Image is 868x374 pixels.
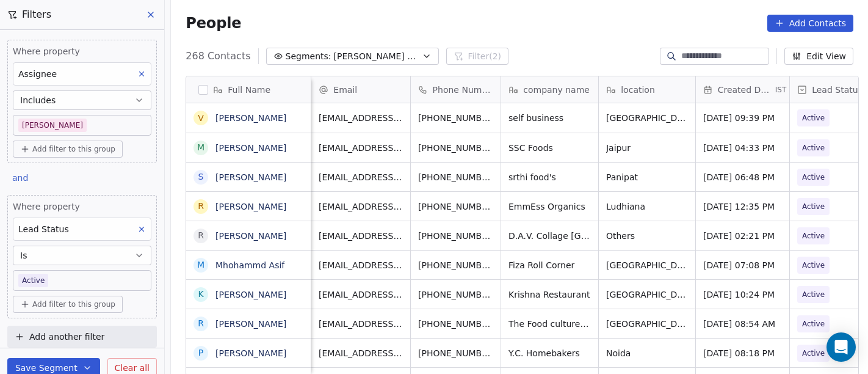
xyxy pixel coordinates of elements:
[508,171,591,183] span: srthi food's
[418,318,493,330] span: [PHONE_NUMBER]
[826,332,856,362] div: Open Intercom Messenger
[215,113,286,123] a: [PERSON_NAME]
[802,171,825,183] span: Active
[319,347,403,359] span: [EMAIL_ADDRESS][DOMAIN_NAME]
[418,230,493,242] span: [PHONE_NUMBER]
[319,142,403,154] span: [EMAIL_ADDRESS][DOMAIN_NAME]
[433,84,494,96] span: Phone Number
[198,229,204,242] div: R
[186,14,241,32] span: People
[703,318,782,330] span: [DATE] 08:54 AM
[802,112,825,124] span: Active
[215,319,286,329] a: [PERSON_NAME]
[802,200,825,213] span: Active
[703,112,782,124] span: [DATE] 09:39 PM
[319,112,403,124] span: [EMAIL_ADDRESS][DOMAIN_NAME]
[703,259,782,271] span: [DATE] 07:08 PM
[508,318,591,330] span: The Food culture cafe
[215,348,286,358] a: [PERSON_NAME]
[703,142,782,154] span: [DATE] 04:33 PM
[703,288,782,301] span: [DATE] 10:24 PM
[411,76,501,103] div: Phone Number
[215,260,284,270] a: Mhohammd Asif
[319,288,403,301] span: [EMAIL_ADDRESS][DOMAIN_NAME]
[334,50,419,63] span: [PERSON_NAME] Follow up Hot Active
[621,84,655,96] span: location
[319,259,403,271] span: [EMAIL_ADDRESS][DOMAIN_NAME]
[606,347,688,359] span: Noida
[198,200,204,213] div: R
[198,317,204,330] div: R
[508,200,591,213] span: EmmEss Organics
[319,171,403,183] span: [EMAIL_ADDRESS][DOMAIN_NAME]
[703,200,782,213] span: [DATE] 12:35 PM
[703,347,782,359] span: [DATE] 08:18 PM
[197,258,204,271] div: M
[508,288,591,301] span: Krishna Restaurant
[508,112,591,124] span: self business
[215,172,286,182] a: [PERSON_NAME]
[784,48,853,65] button: Edit View
[508,230,591,242] span: D.A.V. Collage [GEOGRAPHIC_DATA]
[446,48,509,65] button: Filter(2)
[311,76,410,103] div: Email
[523,84,590,96] span: company name
[418,112,493,124] span: [PHONE_NUMBER]
[215,202,286,211] a: [PERSON_NAME]
[703,230,782,242] span: [DATE] 02:21 PM
[606,171,688,183] span: Panipat
[508,347,591,359] span: Y.C. Homebakers
[319,200,403,213] span: [EMAIL_ADDRESS][DOMAIN_NAME]
[703,171,782,183] span: [DATE] 06:48 PM
[418,142,493,154] span: [PHONE_NUMBER]
[802,347,825,359] span: Active
[186,76,311,103] div: Full Name
[606,318,688,330] span: [GEOGRAPHIC_DATA]
[286,50,331,63] span: Segments:
[606,200,688,213] span: Ludhiana
[418,288,493,301] span: [PHONE_NUMBER]
[767,15,853,32] button: Add Contacts
[599,76,695,103] div: location
[333,84,357,96] span: Email
[319,230,403,242] span: [EMAIL_ADDRESS][DOMAIN_NAME]
[418,347,493,359] span: [PHONE_NUMBER]
[215,290,286,299] a: [PERSON_NAME]
[606,259,688,271] span: [GEOGRAPHIC_DATA]
[606,288,688,301] span: [GEOGRAPHIC_DATA]
[198,170,204,183] div: S
[215,143,286,153] a: [PERSON_NAME]
[501,76,598,103] div: company name
[812,84,863,96] span: Lead Status
[696,76,789,103] div: Created DateIST
[418,259,493,271] span: [PHONE_NUMBER]
[606,142,688,154] span: Jaipur
[198,112,204,125] div: v
[508,142,591,154] span: SSC Foods
[198,288,204,301] div: K
[775,85,787,95] span: IST
[802,230,825,242] span: Active
[228,84,270,96] span: Full Name
[508,259,591,271] span: Fiza Roll Corner
[418,200,493,213] span: [PHONE_NUMBER]
[197,141,204,154] div: M
[606,112,688,124] span: [GEOGRAPHIC_DATA]
[718,84,773,96] span: Created Date
[802,288,825,301] span: Active
[215,231,286,241] a: [PERSON_NAME]
[319,318,403,330] span: [EMAIL_ADDRESS][DOMAIN_NAME]
[186,49,250,64] span: 268 Contacts
[802,318,825,330] span: Active
[606,230,688,242] span: Others
[802,142,825,154] span: Active
[802,259,825,271] span: Active
[198,346,203,359] div: P
[418,171,493,183] span: [PHONE_NUMBER]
